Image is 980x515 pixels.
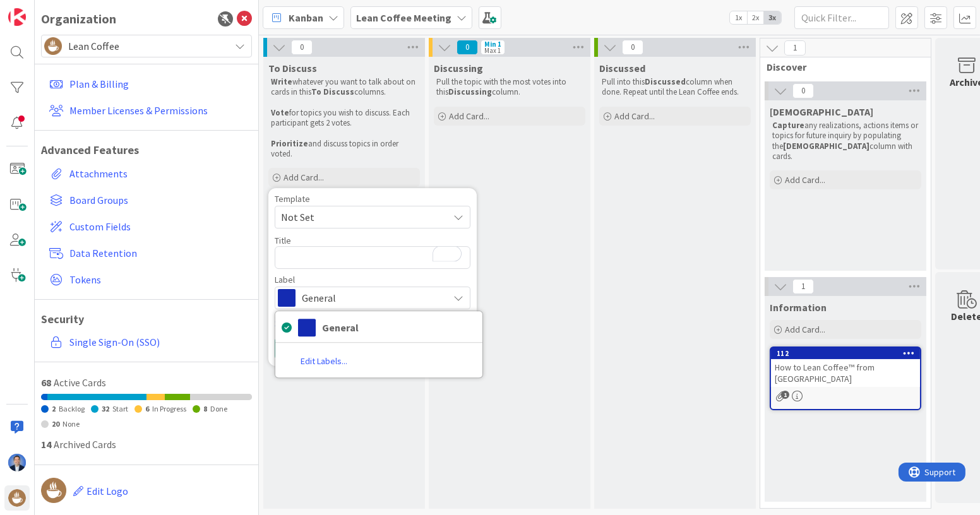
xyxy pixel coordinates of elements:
[792,279,814,294] span: 1
[152,404,186,413] span: In Progress
[44,268,252,291] a: Tokens
[59,404,85,413] span: Backlog
[44,331,252,353] a: Single Sign-On (SSO)
[770,301,827,314] span: Information
[41,438,51,451] span: 14
[203,404,207,413] span: 8
[484,41,501,47] div: Min 1
[271,76,292,87] strong: Write
[41,437,252,452] div: Archived Cards
[112,404,128,413] span: Start
[102,404,109,413] span: 32
[87,485,128,497] span: Edit Logo
[457,40,478,55] span: 0
[275,194,310,203] span: Template
[602,77,748,98] p: Pull into this column when done. Repeat until the Lean Coffee ends.
[41,9,116,28] div: Organization
[69,219,247,234] span: Custom Fields
[275,316,482,339] a: General
[44,189,252,211] a: Board Groups
[484,47,501,54] div: Max 1
[52,404,56,413] span: 2
[436,77,583,98] p: Pull the topic with the most votes into this column.
[275,275,295,284] span: Label
[767,61,915,73] span: Discover
[41,143,252,157] h1: Advanced Features
[63,419,80,429] span: None
[771,348,920,359] div: 112
[311,86,354,97] strong: To Discuss
[271,77,417,98] p: whatever you want to talk about on cards in this columns.
[8,489,26,507] img: avatar
[785,174,825,186] span: Add Card...
[44,99,252,122] a: Member Licenses & Permissions
[289,10,323,25] span: Kanban
[434,62,483,74] span: Discussing
[599,62,645,74] span: Discussed
[322,318,476,337] span: General
[271,108,417,129] p: for topics you wish to discuss. Each participant gets 2 votes.
[449,110,489,122] span: Add Card...
[645,76,686,87] strong: Discussed
[284,172,324,183] span: Add Card...
[275,235,291,246] label: Title
[781,391,789,399] span: 1
[271,107,289,118] strong: Vote
[41,376,51,389] span: 68
[747,11,764,24] span: 2x
[783,141,869,151] strong: [DEMOGRAPHIC_DATA]
[281,209,439,225] span: Not Set
[764,11,781,24] span: 3x
[771,359,920,387] div: How to Lean Coffee™ from [GEOGRAPHIC_DATA]
[210,404,227,413] span: Done
[41,478,66,503] img: avatar
[69,272,247,287] span: Tokens
[785,324,825,335] span: Add Card...
[44,242,252,264] a: Data Retention
[772,121,919,162] p: any realizations, actions items or topics for future inquiry by populating the column with cards.
[730,11,747,24] span: 1x
[68,37,224,55] span: Lean Coffee
[356,11,451,24] b: Lean Coffee Meeting
[145,404,149,413] span: 6
[271,138,308,149] strong: Prioritize
[44,215,252,238] a: Custom Fields
[777,349,920,358] div: 112
[41,312,252,326] h1: Security
[41,375,252,390] div: Active Cards
[69,192,247,208] span: Board Groups
[794,6,889,29] input: Quick Filter...
[275,350,373,372] a: Edit Labels...
[614,110,655,122] span: Add Card...
[302,289,442,307] span: General
[291,40,313,55] span: 0
[44,37,62,55] img: avatar
[52,419,59,429] span: 20
[448,86,492,97] strong: Discussing
[770,105,873,118] span: Epiphany
[44,162,252,185] a: Attachments
[8,8,26,26] img: Visit kanbanzone.com
[27,2,57,17] span: Support
[275,246,470,269] textarea: To enrich screen reader interactions, please activate Accessibility in Grammarly extension settings
[770,346,921,410] a: 112How to Lean Coffee™ from [GEOGRAPHIC_DATA]
[44,73,252,95] a: Plan & Billing
[771,348,920,387] div: 112How to Lean Coffee™ from [GEOGRAPHIC_DATA]
[784,40,806,56] span: 1
[8,454,26,471] img: DP
[73,478,129,504] button: Edit Logo
[792,83,814,98] span: 0
[271,139,417,160] p: and discuss topics in order voted.
[69,246,247,261] span: Data Retention
[268,62,317,74] span: To Discuss
[622,40,643,55] span: 0
[772,120,804,131] strong: Capture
